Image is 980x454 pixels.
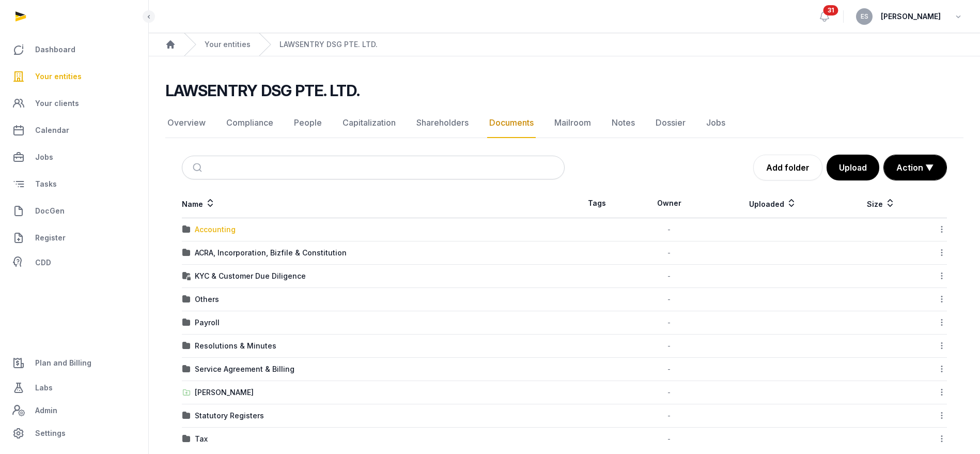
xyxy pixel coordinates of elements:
a: Labs [8,375,140,400]
a: People [292,108,324,138]
span: Plan and Billing [35,357,91,369]
a: Compliance [224,108,275,138]
img: folder-locked-icon.svg [182,272,191,280]
a: Your entities [8,64,140,89]
th: Size [837,189,925,218]
h2: LAWSENTRY DSG PTE. LTD. [165,81,360,100]
a: Add folder [753,155,822,180]
td: - [630,311,708,335]
span: Your clients [35,97,79,110]
div: Resolutions & Minutes [195,341,276,351]
a: Documents [487,108,536,138]
button: Upload [827,155,879,180]
a: Notes [610,108,637,138]
div: Service Agreement & Billing [195,364,294,374]
span: Admin [35,404,57,417]
a: Capitalization [340,108,398,138]
td: - [630,288,708,311]
div: Accounting [195,224,236,235]
td: - [630,428,708,451]
button: ES [856,8,873,25]
a: Jobs [8,145,140,170]
a: Plan and Billing [8,351,140,375]
a: Tasks [8,172,140,196]
span: Calendar [35,124,69,137]
a: CDD [8,252,140,273]
td: - [630,404,708,428]
span: 31 [823,5,838,16]
div: KYC & Customer Due Diligence [195,271,306,281]
span: ES [861,13,868,20]
td: - [630,358,708,381]
th: Owner [630,189,708,218]
img: folder.svg [182,365,191,373]
div: Statutory Registers [195,411,264,421]
th: Tags [565,189,630,218]
div: Payroll [195,317,220,328]
a: Settings [8,421,140,446]
a: Dossier [654,108,688,138]
img: folder.svg [182,319,191,327]
td: - [630,265,708,288]
img: folder.svg [182,412,191,420]
a: Register [8,225,140,250]
th: Name [182,189,565,218]
span: Your entities [35,70,82,83]
img: folder.svg [182,225,191,234]
button: Submit [186,156,211,179]
th: Uploaded [709,189,837,218]
img: folder.svg [182,435,191,443]
td: - [630,335,708,358]
div: Others [195,294,219,305]
a: Overview [165,108,208,138]
img: folder.svg [182,249,191,257]
a: DocGen [8,199,140,223]
div: Tax [195,434,208,444]
span: CDD [35,256,51,269]
a: Jobs [704,108,727,138]
a: Dashboard [8,37,140,62]
nav: Tabs [165,108,963,138]
span: Labs [35,382,53,394]
a: Calendar [8,118,140,143]
td: - [630,218,708,241]
span: Register [35,232,66,244]
div: [PERSON_NAME] [195,387,254,398]
span: Jobs [35,151,53,163]
nav: Breadcrumb [149,33,980,56]
a: Your clients [8,91,140,116]
a: LAWSENTRY DSG PTE. LTD. [279,39,378,50]
td: - [630,241,708,265]
span: Dashboard [35,43,75,56]
td: - [630,381,708,404]
a: Mailroom [552,108,593,138]
span: DocGen [35,205,65,217]
button: Action ▼ [884,155,946,180]
img: folder.svg [182,342,191,350]
span: Settings [35,427,66,440]
a: Your entities [205,39,251,50]
span: Tasks [35,178,57,190]
img: folder-upload.svg [182,388,191,397]
img: folder.svg [182,295,191,304]
span: [PERSON_NAME] [881,10,941,23]
a: Admin [8,400,140,421]
a: Shareholders [414,108,471,138]
div: ACRA, Incorporation, Bizfile & Constitution [195,248,347,258]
